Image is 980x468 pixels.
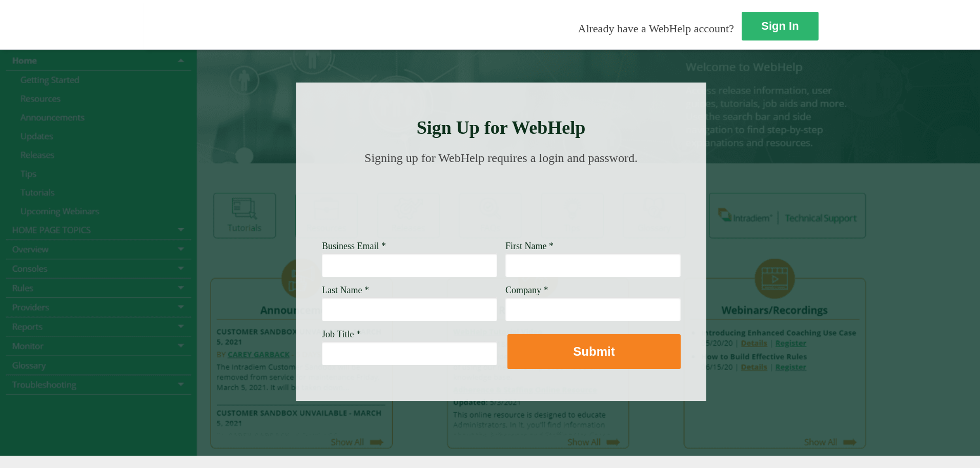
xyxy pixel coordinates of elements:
[322,241,386,251] span: Business Email *
[322,329,361,339] span: Job Title *
[328,175,675,227] img: Need Credentials? Sign up below. Have Credentials? Use the sign-in button.
[505,241,554,251] span: First Name *
[742,12,819,40] a: Sign In
[761,19,799,32] strong: Sign In
[322,285,369,295] span: Last Name *
[507,334,681,369] button: Submit
[578,22,734,35] span: Already have a WebHelp account?
[417,117,586,138] strong: Sign Up for WebHelp
[505,285,548,295] span: Company *
[573,344,615,358] strong: Submit
[364,151,638,165] span: Signing up for WebHelp requires a login and password.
